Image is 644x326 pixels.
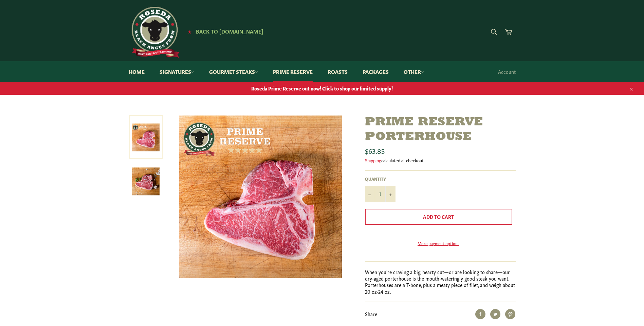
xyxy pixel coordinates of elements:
span: Back to [DOMAIN_NAME] [196,27,263,35]
a: More payment options [365,240,512,246]
span: Add to Cart [423,213,454,220]
a: Prime Reserve [266,61,319,82]
a: Other [397,61,431,82]
img: Roseda Beef [129,7,180,58]
a: Signatures [153,61,201,82]
a: ★ Back to [DOMAIN_NAME] [184,29,263,34]
a: Account [495,62,519,82]
a: Gourmet Steaks [202,61,265,82]
a: Shipping [365,157,381,163]
img: Prime Reserve Porterhouse [179,115,342,278]
button: Add to Cart [365,209,512,225]
span: $63.85 [365,146,385,155]
span: ★ [188,29,191,34]
img: Prime Reserve Porterhouse [132,168,160,195]
label: Quantity [365,176,395,182]
button: Reduce item quantity by one [365,186,375,202]
a: Packages [356,61,395,82]
p: When you're craving a big, hearty cut—or are looking to share—our dry-aged porterhouse is the mou... [365,269,516,295]
span: Share [365,310,377,317]
a: Home [122,61,151,82]
div: calculated at checkout. [365,157,516,163]
button: Increase item quantity by one [385,186,395,202]
h1: Prime Reserve Porterhouse [365,115,516,144]
a: Roasts [321,61,354,82]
